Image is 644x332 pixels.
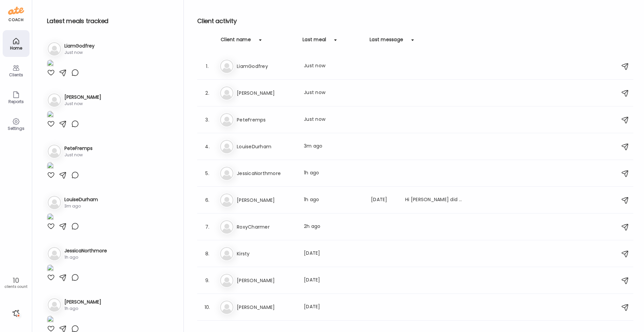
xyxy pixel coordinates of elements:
img: images%2FUAwOHZjgBffkJIGblYu5HPnSMUM2%2F7JsdYmdJC7jGI1BLAEaX%2FGmAWeq11soYVQnpgMHDs_1080 [47,60,54,69]
img: images%2FvpbmLMGCmDVsOUR63jGeboT893F3%2Fq6z5ccafQdVXSo3eKD6h%2FqkNHsLGgrM4MALZ8Oiu3_1080 [47,213,54,222]
div: [DATE] [304,303,363,311]
div: 5. [203,169,211,177]
div: Just now [304,62,363,70]
img: bg-avatar-default.svg [220,247,233,260]
h3: [PERSON_NAME] [237,196,296,204]
h2: Latest meals tracked [47,16,173,26]
div: 1. [203,62,211,70]
img: bg-avatar-default.svg [48,145,61,158]
img: images%2Fx2mjt0MkUFaPO2EjM5VOthJZYch1%2FDM9kY2x7x4R9ExJXMTXd%2FIYzOh07YPA2YgwA0FT7D_1080 [47,111,54,120]
h3: [PERSON_NAME] [237,89,296,97]
div: Last message [370,36,403,47]
img: bg-avatar-default.svg [48,196,61,209]
img: images%2Fr1MJTdTVcmaGV99ZvRg8wYCtdWJ2%2FE8iWjN7WKGnAdBKoiiet%2FM0yOQNbSY7mIZ4Cbtyk3_1080 [47,162,54,171]
img: bg-avatar-default.svg [220,167,233,180]
div: 3m ago [64,203,98,209]
div: Just now [64,152,93,158]
img: bg-avatar-default.svg [220,60,233,73]
h3: [PERSON_NAME] [237,276,296,284]
div: Reports [4,99,28,104]
div: 4. [203,143,211,151]
div: Just now [304,89,363,97]
div: 7. [203,223,211,231]
h3: Kirsty [237,250,296,258]
div: 2. [203,89,211,97]
h3: LouiseDurham [64,196,98,203]
img: bg-avatar-default.svg [48,42,61,56]
img: bg-avatar-default.svg [220,113,233,127]
img: images%2FeG6ITufXlZfJWLTzQJChGV6uFB82%2FvFAF6QeGqwVQIizAgWiB%2FuUyUycSEGZVuEZrBWshB_1080 [47,264,54,273]
h3: [PERSON_NAME] [64,299,101,306]
h2: Client activity [197,16,633,26]
div: Home [4,46,28,50]
div: 1h ago [304,196,363,204]
div: [DATE] [304,276,363,284]
div: 1h ago [64,306,101,312]
div: Settings [4,126,28,131]
div: 3m ago [304,143,363,151]
h3: JessicaNorthmore [64,247,107,254]
div: [DATE] [304,250,363,258]
div: Clients [4,73,28,77]
div: [DATE] [371,196,397,204]
div: clients count [2,284,30,289]
div: 8. [203,250,211,258]
div: Hi [PERSON_NAME] did you get the photos pal [405,196,464,204]
div: 3. [203,116,211,124]
h3: PeteFremps [237,116,296,124]
div: 6. [203,196,211,204]
h3: [PERSON_NAME] [237,303,296,311]
div: 10. [203,303,211,311]
h3: [PERSON_NAME] [64,94,101,101]
div: 9. [203,276,211,284]
div: Last meal [303,36,326,47]
img: bg-avatar-default.svg [220,274,233,287]
img: bg-avatar-default.svg [220,140,233,153]
div: 10 [2,276,30,284]
img: bg-avatar-default.svg [48,93,61,107]
div: Just now [64,50,95,56]
div: Just now [64,101,101,107]
img: images%2FqXFc7aMTU5fNNZiMnXpPEgEZiJe2%2Fe9tm7VD3Jx31THkIbTu8%2FpoAnvEssURqlJdhubO7q_1080 [47,316,54,325]
img: bg-avatar-default.svg [220,220,233,234]
div: Client name [221,36,251,47]
img: ate [8,5,24,16]
div: 2h ago [304,223,363,231]
h3: JessicaNorthmore [237,169,296,177]
h3: PeteFremps [64,145,93,152]
h3: LiamGodfrey [237,62,296,70]
img: bg-avatar-default.svg [220,86,233,100]
div: 1h ago [304,169,363,177]
img: bg-avatar-default.svg [220,301,233,314]
h3: LiamGodfrey [64,43,95,50]
div: coach [8,17,23,23]
h3: LouiseDurham [237,143,296,151]
img: bg-avatar-default.svg [48,247,61,260]
div: 1h ago [64,254,107,260]
img: bg-avatar-default.svg [48,298,61,312]
div: Just now [304,116,363,124]
img: bg-avatar-default.svg [220,193,233,207]
h3: RoxyCharmer [237,223,296,231]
